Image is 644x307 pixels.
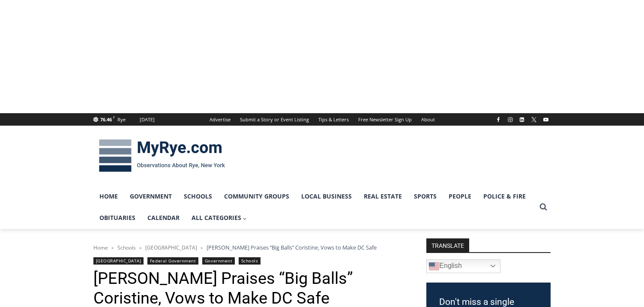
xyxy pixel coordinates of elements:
nav: Secondary Navigation [205,113,440,126]
strong: TRANSLATE [426,238,469,252]
a: Schools [178,186,218,207]
nav: Breadcrumbs [93,243,404,252]
a: Schools [239,257,261,265]
a: Local Business [295,186,358,207]
a: Instagram [505,114,515,125]
a: Police & Fire [477,186,532,207]
nav: Primary Navigation [93,186,536,229]
a: Real Estate [358,186,408,207]
a: [GEOGRAPHIC_DATA] [145,244,197,251]
a: [GEOGRAPHIC_DATA] [93,257,144,265]
a: Sports [408,186,443,207]
span: [PERSON_NAME] Praises “Big Balls” Coristine, Vows to Make DC Safe [207,244,377,251]
a: Calendar [141,207,186,229]
span: > [201,245,203,251]
a: English [426,259,500,273]
a: People [443,186,477,207]
a: Home [93,244,108,251]
a: Advertise [205,113,235,126]
a: Schools [117,244,136,251]
a: Free Newsletter Sign Up [353,113,416,126]
div: [DATE] [140,116,155,123]
a: Linkedin [517,114,527,125]
a: All Categories [186,207,253,229]
a: Submit a Story or Event Listing [235,113,314,126]
a: Tips & Letters [314,113,353,126]
a: Federal Government [147,257,198,265]
span: F [113,115,115,120]
button: View Search Form [536,199,551,215]
img: en [429,261,439,271]
div: Rye [117,116,126,123]
a: About [416,113,440,126]
a: Community Groups [218,186,295,207]
a: Home [93,186,124,207]
span: All Categories [192,213,247,223]
span: > [139,245,142,251]
a: Obituaries [93,207,141,229]
a: X [529,114,539,125]
a: Government [124,186,178,207]
a: Government [202,257,235,265]
a: Facebook [493,114,503,125]
a: YouTube [541,114,551,125]
span: > [111,245,114,251]
img: MyRye.com [93,133,231,178]
span: 76.46 [100,116,112,123]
